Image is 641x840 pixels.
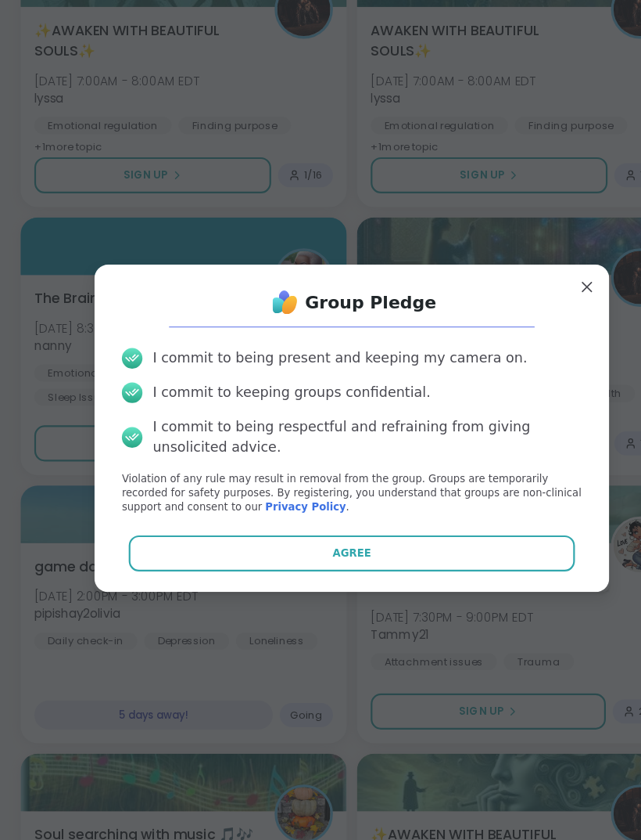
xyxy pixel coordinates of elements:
p: Violation of any rule may result in removal from the group. Groups are temporarily recorded for s... [111,460,530,499]
div: I commit to keeping groups confidential. [139,378,392,397]
h1: Group Pledge [278,294,398,316]
div: I commit to being present and keeping my camera on. [139,347,480,366]
img: ShareWell Logo [244,290,275,321]
span: Agree [303,527,338,541]
button: Agree [117,517,525,550]
a: Privacy Policy [242,486,315,497]
div: I commit to being respectful and refraining from giving unsolicited advice. [139,409,530,447]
